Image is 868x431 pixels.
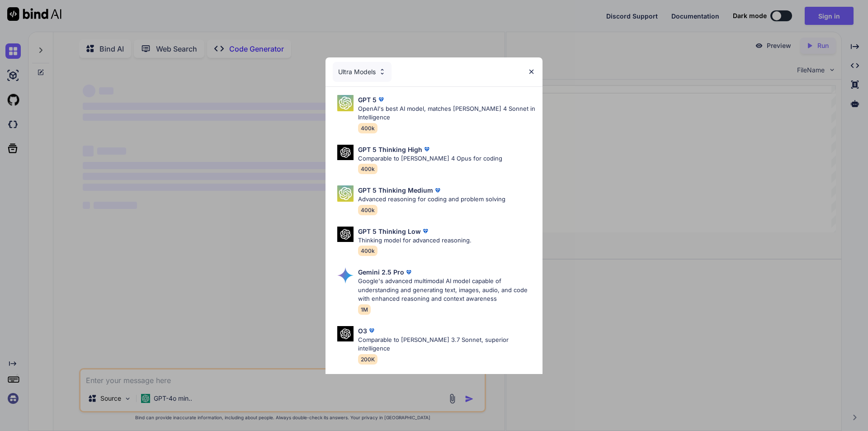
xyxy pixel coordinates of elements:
[358,205,377,215] span: 400k
[433,186,442,195] img: premium
[358,246,377,256] span: 400k
[358,145,422,154] p: GPT 5 Thinking High
[337,267,354,284] img: Pick Models
[337,185,354,202] img: Pick Models
[358,185,433,195] p: GPT 5 Thinking Medium
[358,104,535,122] p: OpenAI's best AI model, matches [PERSON_NAME] 4 Sonnet in Intelligence
[333,62,392,82] div: Ultra Models
[337,95,354,111] img: Pick Models
[358,123,377,133] span: 400k
[358,236,472,245] p: Thinking model for advanced reasoning.
[378,68,386,76] img: Pick Models
[358,164,377,174] span: 400k
[358,277,535,303] p: Google's advanced multimodal AI model capable of understanding and generating text, images, audio...
[358,227,421,236] p: GPT 5 Thinking Low
[421,227,430,236] img: premium
[358,354,377,365] span: 200K
[358,95,377,104] p: GPT 5
[377,95,386,104] img: premium
[337,227,354,242] img: Pick Models
[337,326,354,342] img: Pick Models
[337,145,354,161] img: Pick Models
[358,336,535,353] p: Comparable to [PERSON_NAME] 3.7 Sonnet, superior intelligence
[358,195,505,204] p: Advanced reasoning for coding and problem solving
[528,68,535,76] img: close
[358,267,404,277] p: Gemini 2.5 Pro
[404,268,413,277] img: premium
[358,154,502,163] p: Comparable to [PERSON_NAME] 4 Opus for coding
[358,304,371,315] span: 1M
[358,326,367,336] p: O3
[367,326,376,335] img: premium
[422,145,431,154] img: premium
